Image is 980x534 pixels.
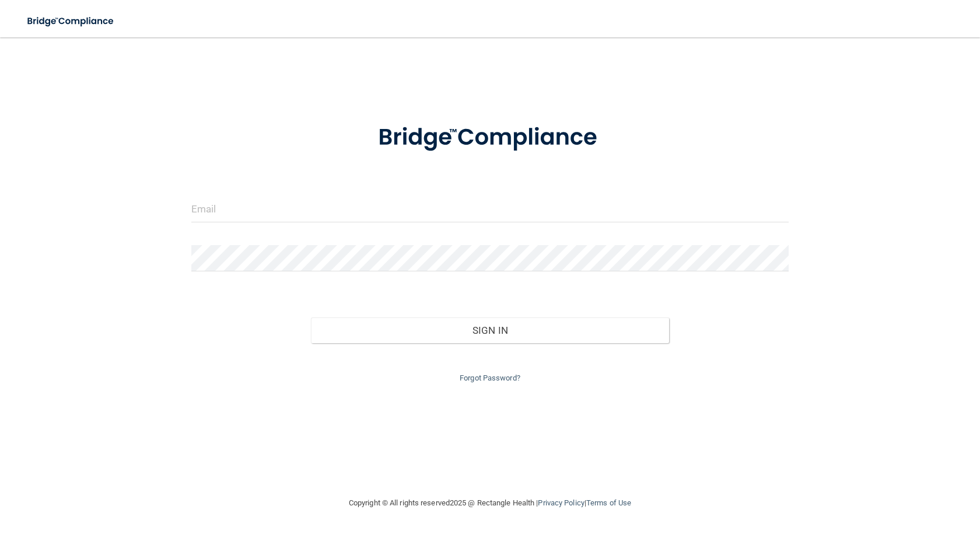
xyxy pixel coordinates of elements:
[538,498,584,507] a: Privacy Policy
[354,107,626,168] img: bridge_compliance_login_screen.278c3ca4.svg
[460,374,520,382] a: Forgot Password?
[311,317,669,343] button: Sign In
[17,9,125,33] img: bridge_compliance_login_screen.278c3ca4.svg
[191,196,789,222] input: Email
[586,498,631,507] a: Terms of Use
[277,484,703,522] div: Copyright © All rights reserved 2025 @ Rectangle Health | |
